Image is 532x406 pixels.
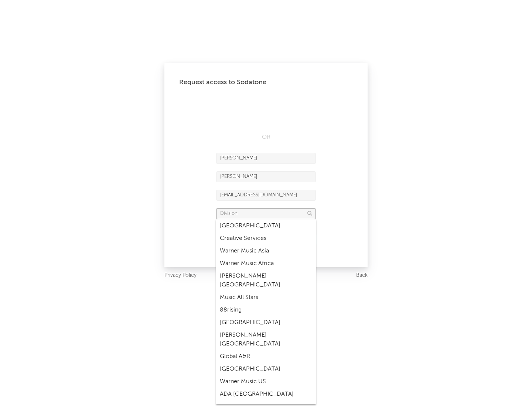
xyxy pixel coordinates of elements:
[216,316,316,329] div: [GEOGRAPHIC_DATA]
[216,133,316,142] div: OR
[216,329,316,350] div: [PERSON_NAME] [GEOGRAPHIC_DATA]
[216,257,316,270] div: Warner Music Africa
[216,388,316,400] div: ADA [GEOGRAPHIC_DATA]
[216,245,316,257] div: Warner Music Asia
[164,271,197,280] a: Privacy Policy
[216,375,316,388] div: Warner Music US
[216,270,316,291] div: [PERSON_NAME] [GEOGRAPHIC_DATA]
[216,208,316,219] input: Division
[216,220,316,232] div: [GEOGRAPHIC_DATA]
[216,171,316,182] input: Last Name
[216,190,316,201] input: Email
[216,304,316,316] div: 88rising
[179,78,353,87] div: Request access to Sodatone
[216,350,316,363] div: Global A&R
[216,363,316,375] div: [GEOGRAPHIC_DATA]
[216,232,316,245] div: Creative Services
[216,291,316,304] div: Music All Stars
[356,271,368,280] a: Back
[216,153,316,164] input: First Name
